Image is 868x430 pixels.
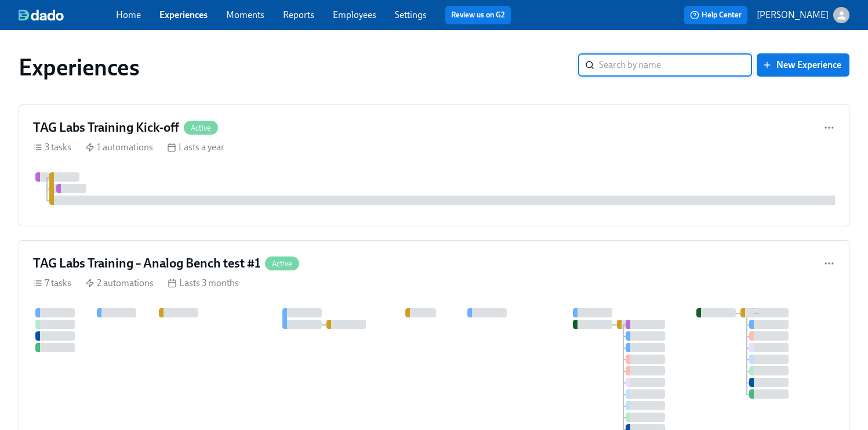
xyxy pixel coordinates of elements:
[85,141,153,154] div: 1 automations
[33,255,260,272] h4: TAG Labs Training – Analog Bench test #1
[283,9,314,20] a: Reports
[333,9,376,20] a: Employees
[265,259,299,268] span: Active
[159,9,208,20] a: Experiences
[395,9,427,20] a: Settings
[757,9,829,21] p: [PERSON_NAME]
[226,9,264,20] a: Moments
[33,119,179,136] h4: TAG Labs Training Kick-off
[19,53,140,81] h1: Experiences
[168,277,239,290] div: Lasts 3 months
[184,124,218,132] span: Active
[599,53,752,77] input: Search by name
[757,7,849,23] button: [PERSON_NAME]
[19,104,849,226] a: TAG Labs Training Kick-offActive3 tasks 1 automations Lasts a year
[684,6,747,24] button: Help Center
[116,9,141,20] a: Home
[19,9,116,21] a: dado
[85,277,154,290] div: 2 automations
[757,53,849,77] button: New Experience
[445,6,511,24] button: Review us on G2
[19,9,64,21] img: dado
[167,141,224,154] div: Lasts a year
[765,59,841,71] span: New Experience
[33,277,71,290] div: 7 tasks
[451,9,505,21] a: Review us on G2
[33,141,71,154] div: 3 tasks
[690,9,742,21] span: Help Center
